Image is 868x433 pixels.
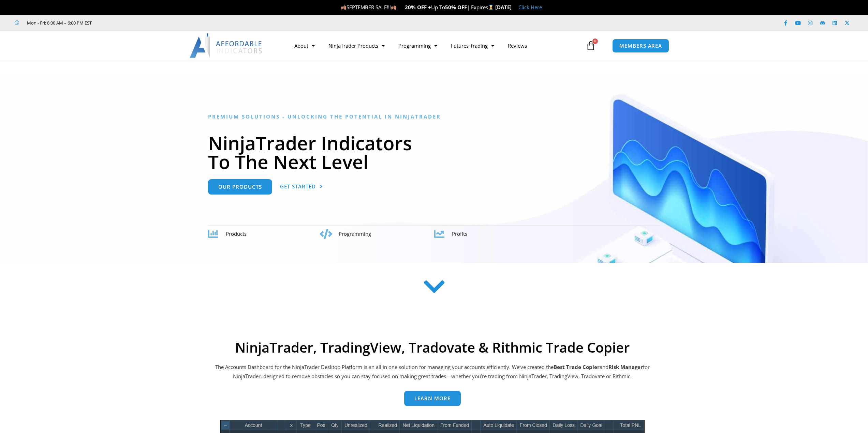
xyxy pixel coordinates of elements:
[612,39,669,53] a: MEMBERS AREA
[592,38,598,44] span: 0
[288,38,322,53] a: About
[341,4,495,11] span: SEPTEMBER SALE!!! Up To | Expires
[218,184,262,189] span: Our Products
[280,179,323,195] a: Get Started
[280,184,316,189] span: Get Started
[501,38,534,53] a: Reviews
[208,113,660,120] h6: Premium Solutions - Unlocking the Potential in NinjaTrader
[226,230,247,237] span: Products
[25,19,92,27] span: Mon - Fri: 8:00 AM – 6:00 PM EST
[392,38,444,53] a: Programming
[288,38,584,53] nav: Menu
[339,230,371,237] span: Programming
[414,396,451,401] span: Learn more
[322,38,392,53] a: NinjaTrader Products
[554,364,600,370] b: Best Trade Copier
[341,5,346,10] img: 🍂
[452,230,467,237] span: Profits
[391,5,396,10] img: 🍂
[190,33,263,58] img: LogoAI | Affordable Indicators – NinjaTrader
[495,4,512,11] strong: [DATE]
[608,364,643,370] strong: Risk Manager
[214,339,651,356] h2: NinjaTrader, TradingView, Tradovate & Rithmic Trade Copier
[214,362,651,382] p: The Accounts Dashboard for the NinjaTrader Desktop Platform is an all in one solution for managin...
[208,179,272,195] a: Our Products
[619,43,662,48] span: MEMBERS AREA
[208,134,660,171] h1: NinjaTrader Indicators To The Next Level
[444,38,501,53] a: Futures Trading
[445,4,467,11] strong: 50% OFF
[404,391,461,406] a: Learn more
[488,5,494,10] img: ⌛
[576,36,606,56] a: 0
[518,4,542,11] a: Click Here
[405,4,431,11] strong: 20% OFF +
[101,19,204,26] iframe: Customer reviews powered by Trustpilot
